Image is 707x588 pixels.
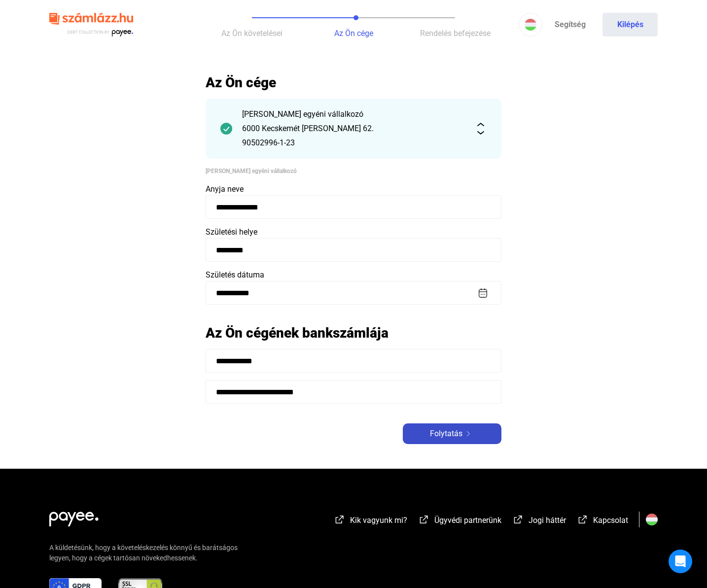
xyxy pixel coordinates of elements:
[206,270,264,279] span: Születés dátuma
[206,184,244,194] span: Anyja neve
[350,516,407,525] span: Kik vagyunk mi?
[475,123,487,135] img: expand
[334,515,346,524] img: external-link-white
[542,13,598,36] a: Segítség
[206,227,257,237] span: Születési helye
[512,515,524,524] img: external-link-white
[221,29,283,38] span: Az Ön követelései
[206,324,501,342] h2: Az Ön cégének bankszámlája
[206,74,501,91] h2: Az Ön cége
[430,428,462,440] span: Folytatás
[418,515,430,524] img: external-link-white
[462,431,474,436] img: arrow-right-white
[593,516,628,525] span: Kapcsolat
[646,514,658,525] img: HU.svg
[242,123,465,135] div: 6000 Kecskemét [PERSON_NAME] 62.
[418,517,501,526] a: external-link-whiteÜgyvédi partnerünk
[512,517,566,526] a: external-link-whiteJogi háttér
[577,515,589,524] img: external-link-white
[242,108,465,120] div: [PERSON_NAME] egyéni vállalkozó
[242,137,465,149] div: 90502996-1-23
[669,550,692,573] div: Open Intercom Messenger
[220,123,232,135] img: checkmark-darker-green-circle
[525,19,536,31] img: HU
[577,517,628,526] a: external-link-whiteKapcsolat
[206,166,501,176] div: [PERSON_NAME] egyéni vállalkozó
[403,423,501,444] button: Folytatásarrow-right-white
[420,29,491,38] span: Rendelés befejezése
[434,516,501,525] span: Ügyvédi partnerünk
[334,517,407,526] a: external-link-whiteKik vagyunk mi?
[334,29,373,38] span: Az Ön cége
[49,9,133,41] img: szamlazzhu-logo
[519,13,542,36] button: HU
[529,516,566,525] span: Jogi háttér
[602,13,658,36] button: Kilépés
[49,506,99,526] img: white-payee-white-dot.svg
